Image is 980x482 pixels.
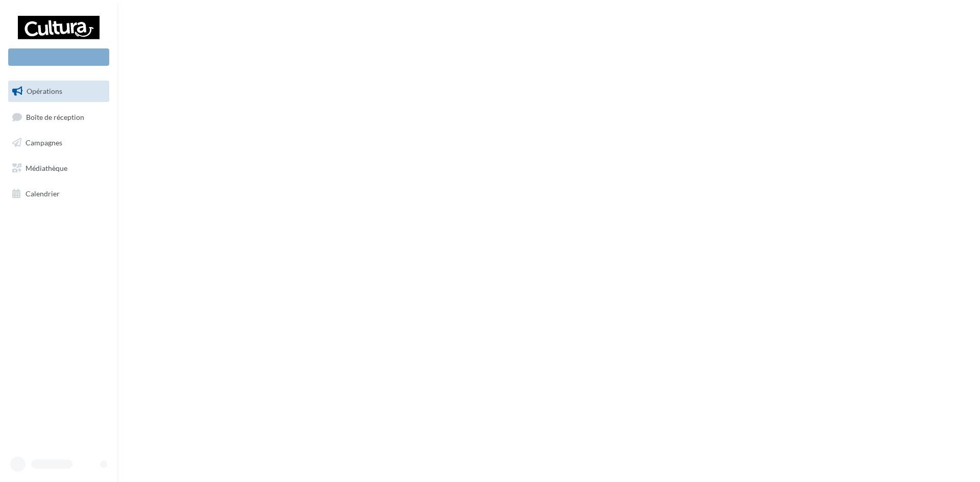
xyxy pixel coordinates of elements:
a: Boîte de réception [6,106,111,128]
a: Opérations [6,81,111,102]
span: Médiathèque [26,164,67,172]
a: Calendrier [6,183,111,205]
a: Médiathèque [6,158,111,179]
div: Nouvelle campagne [8,48,109,66]
span: Campagnes [26,138,62,147]
span: Boîte de réception [26,112,84,121]
span: Calendrier [26,189,60,197]
a: Campagnes [6,132,111,154]
span: Opérations [27,87,62,95]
